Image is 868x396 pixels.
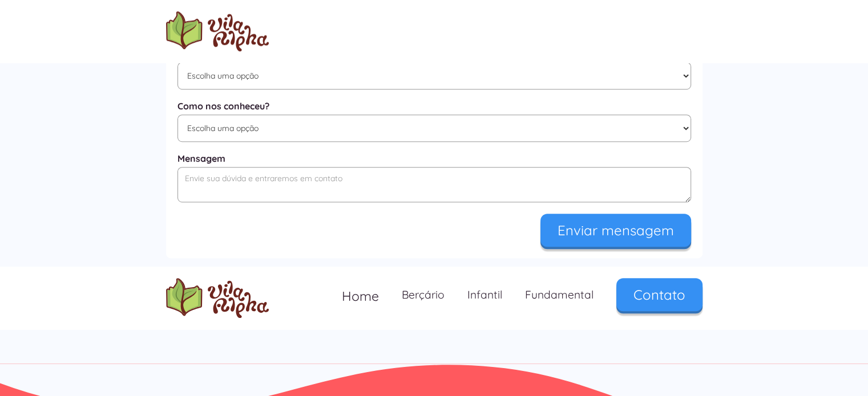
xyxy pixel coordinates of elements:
a: home [166,11,269,51]
a: Home [330,278,390,314]
span: Home [342,288,379,304]
img: logo Escola Vila Alpha [166,11,269,51]
a: Contato [616,278,703,311]
a: Infantil [456,278,514,312]
img: logo Escola Vila Alpha [166,278,269,318]
a: home [166,278,269,318]
input: Enviar mensagem [540,214,691,247]
label: Mensagem [177,153,691,164]
label: Como nos conheceu? [177,101,691,112]
a: Berçário [390,278,456,312]
a: Fundamental [514,278,605,312]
